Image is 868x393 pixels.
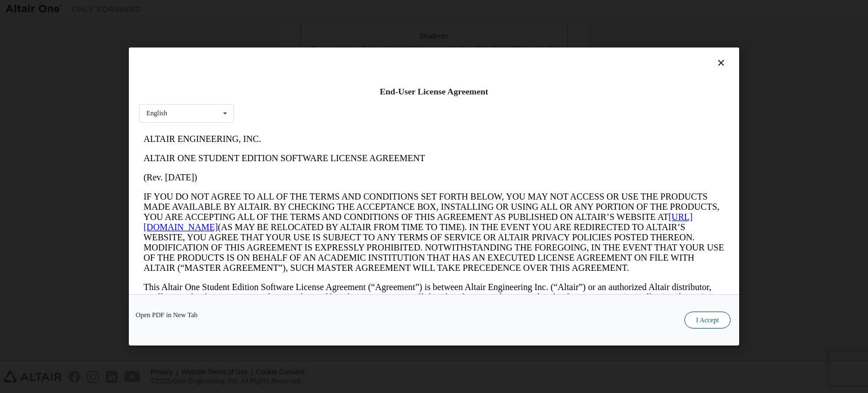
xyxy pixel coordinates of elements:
[5,153,585,193] p: This Altair One Student Edition Software License Agreement (“Agreement”) is between Altair Engine...
[5,43,585,53] p: (Rev. [DATE])
[5,5,585,15] p: ALTAIR ENGINEERING, INC.
[139,86,729,97] div: End-User License Agreement
[684,312,731,329] button: I Accept
[5,62,585,144] p: IF YOU DO NOT AGREE TO ALL OF THE TERMS AND CONDITIONS SET FORTH BELOW, YOU MAY NOT ACCESS OR USE...
[5,83,554,102] a: [URL][DOMAIN_NAME]
[136,312,198,318] a: Open PDF in New Tab
[5,24,585,34] p: ALTAIR ONE STUDENT EDITION SOFTWARE LICENSE AGREEMENT
[146,110,167,116] div: English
